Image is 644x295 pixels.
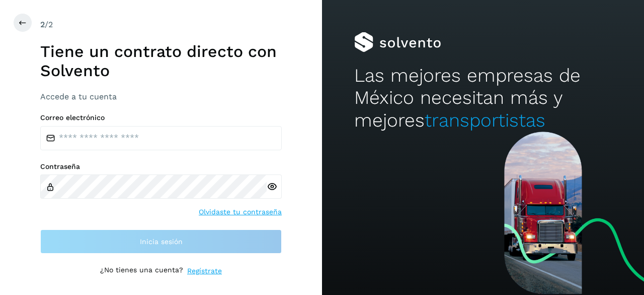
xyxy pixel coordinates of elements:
label: Contraseña [40,162,282,171]
button: Inicia sesión [40,229,282,254]
h2: Las mejores empresas de México necesitan más y mejores [354,65,612,132]
h3: Accede a tu cuenta [40,92,282,101]
a: Regístrate [187,266,222,276]
span: Inicia sesión [140,238,183,245]
span: transportistas [425,109,545,131]
a: Olvidaste tu contraseña [199,207,282,217]
h1: Tiene un contrato directo con Solvento [40,42,282,81]
p: ¿No tienes una cuenta? [100,266,183,276]
label: Correo electrónico [40,113,282,122]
